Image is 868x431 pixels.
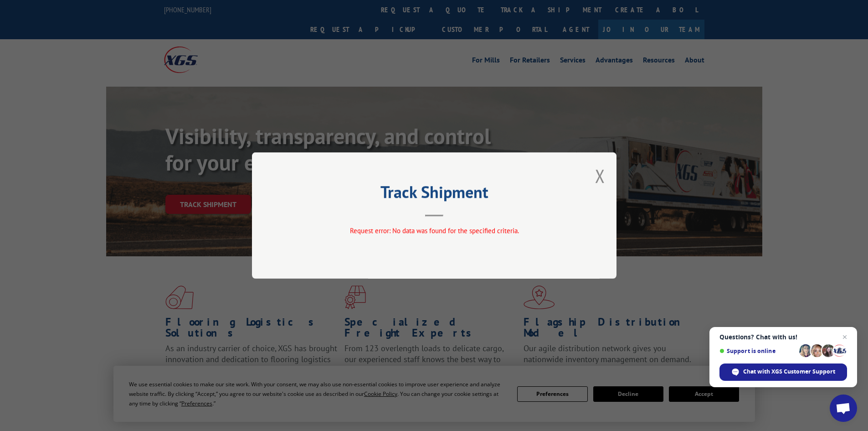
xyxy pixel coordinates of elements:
[595,164,605,188] button: Close modal
[719,363,847,381] div: Chat with XGS Customer Support
[349,226,519,235] span: Request error: No data was found for the specified criteria.
[719,348,796,354] span: Support is online
[839,332,850,343] span: Close chat
[719,333,847,341] span: Questions? Chat with us!
[830,395,857,422] div: Open chat
[743,368,835,376] span: Chat with XGS Customer Support
[298,186,571,203] h2: Track Shipment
